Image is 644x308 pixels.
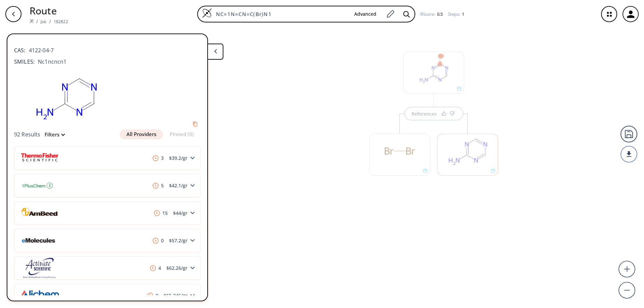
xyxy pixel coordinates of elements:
[20,230,59,251] img: emolecules
[14,131,41,138] span: 92 Results
[153,238,159,244] img: clock
[150,238,166,244] span: 0
[145,293,161,299] span: 0
[153,183,159,189] img: clock
[190,119,201,129] button: Copy to clipboard
[147,265,164,271] span: 4
[154,210,160,216] img: clock
[420,12,443,16] div: RScore :
[14,46,25,54] b: CAS:
[436,11,443,17] span: 0.5
[202,8,212,18] img: Logo Spaya
[163,129,201,139] button: Pinned (0)
[20,175,59,196] img: 1-plus-chem
[41,132,64,137] button: Filters
[166,156,190,161] span: $ 39.2 /gr
[41,19,46,24] a: Job
[153,155,159,161] img: clock
[20,147,59,169] img: thermo-fisher
[166,238,190,243] span: $ 57.2 /gr
[20,285,59,306] img: alichem
[164,266,190,270] span: $ 62.26 /gr
[151,210,170,216] span: 15
[161,293,190,298] span: $ 65.346 /gr
[150,265,156,271] img: clock
[20,258,59,278] img: activate-scientific
[36,18,38,25] li: /
[212,11,349,17] input: Enter SMILES
[147,293,153,299] img: clock
[25,46,54,54] span: 4122-04-7
[461,11,464,17] span: 1
[170,211,190,215] span: $ 44 /gr
[349,8,382,20] button: Advanced
[20,202,59,224] img: ambeed
[14,66,118,129] svg: Nc1ncncn1
[150,183,166,189] span: 5
[30,19,34,23] img: Spaya logo
[150,155,166,161] span: 3
[35,58,66,66] span: Nc1ncncn1
[448,12,464,16] div: Steps :
[49,18,51,25] li: /
[14,58,35,66] b: SMILES:
[120,129,163,139] button: All Providers
[30,3,68,18] p: Route
[166,183,190,188] span: $ 42.1 /gr
[54,19,68,24] a: 182822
